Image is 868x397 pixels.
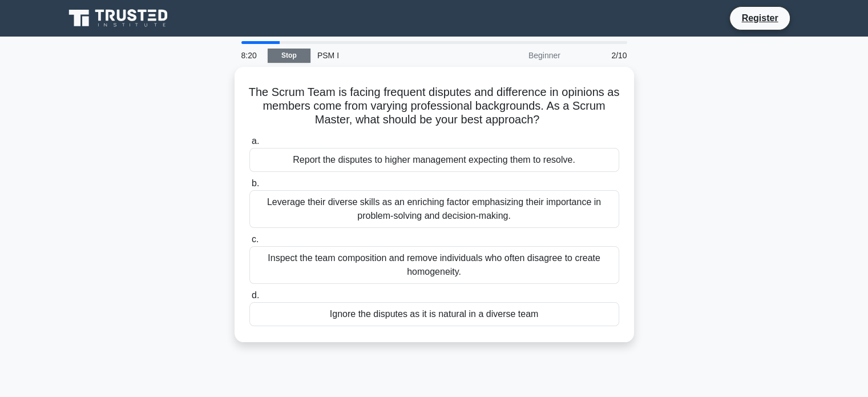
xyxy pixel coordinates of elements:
[248,85,620,127] h5: The Scrum Team is facing frequent disputes and difference in opinions as members come from varyin...
[567,44,634,67] div: 2/10
[249,302,619,326] div: Ignore the disputes as it is natural in a diverse team
[249,190,619,228] div: Leverage their diverse skills as an enriching factor emphasizing their importance in problem-solv...
[467,44,567,67] div: Beginner
[310,44,467,67] div: PSM I
[268,49,310,63] a: Stop
[249,246,619,284] div: Inspect the team composition and remove individuals who often disagree to create homogeneity.
[249,148,619,172] div: Report the disputes to higher management expecting them to resolve.
[252,290,259,300] span: d.
[235,44,268,67] div: 8:20
[252,178,259,188] span: b.
[734,11,785,25] a: Register
[252,136,259,146] span: a.
[252,234,259,244] span: c.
